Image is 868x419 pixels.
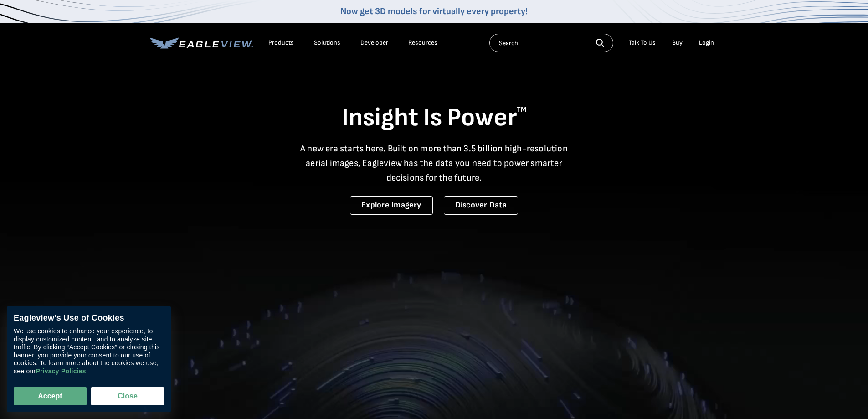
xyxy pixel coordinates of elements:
[14,387,87,405] button: Accept
[340,6,528,17] a: Now get 3D models for virtually every property!
[408,39,437,47] div: Resources
[268,39,294,47] div: Products
[36,368,86,376] a: Privacy Policies
[517,105,527,114] sup: TM
[91,387,164,405] button: Close
[444,196,518,215] a: Discover Data
[672,39,683,47] a: Buy
[489,34,613,52] input: Search
[314,39,340,47] div: Solutions
[14,313,164,323] div: Eagleview’s Use of Cookies
[150,102,719,134] h1: Insight Is Power
[699,39,714,47] div: Login
[350,196,433,215] a: Explore Imagery
[360,39,388,47] a: Developer
[629,39,656,47] div: Talk To Us
[295,141,574,185] p: A new era starts here. Built on more than 3.5 billion high-resolution aerial images, Eagleview ha...
[14,328,164,376] div: We use cookies to enhance your experience, to display customized content, and to analyze site tra...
